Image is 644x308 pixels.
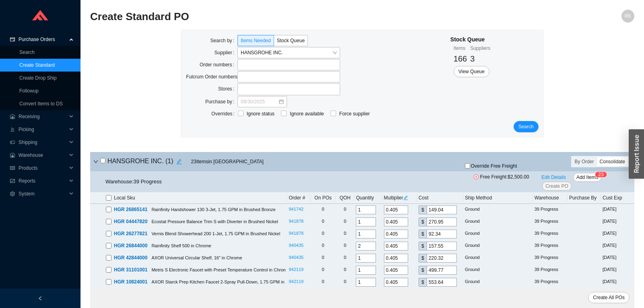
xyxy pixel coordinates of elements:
[471,164,517,168] span: Override Free Freight
[287,192,310,204] th: Order #
[601,276,634,288] td: [DATE]
[310,264,336,276] td: 0
[114,255,147,261] span: HGR 42844000
[463,228,533,240] td: Ground
[151,219,278,224] span: Ecostat Pressure Balance Trim S with Diverter in Brushed Nickel
[463,264,533,276] td: Ground
[289,267,303,272] a: 942119
[19,110,67,123] span: Receiving
[19,88,39,94] a: Followup
[173,156,185,167] button: edit
[419,218,427,226] div: $
[90,10,498,24] h2: Create Standard PO
[514,121,539,132] button: Search
[19,33,67,46] span: Purchase Orders
[10,37,15,42] span: credit-card
[10,179,15,183] span: fund
[114,243,147,248] span: HGR 26844000
[450,35,490,44] div: Stock Queue
[533,264,568,276] td: 39 Progress
[403,195,408,200] span: edit
[174,159,184,164] span: edit
[205,96,237,107] label: Purchase by
[601,240,634,252] td: [DATE]
[533,216,568,228] td: 39 Progress
[533,204,568,216] td: 39 Progress
[454,66,489,77] button: View Queue
[151,279,301,284] span: AXOR Starck Prep Kitchen Faucet 2-Spray Pull-Down, 1.75 GPM in Chrome
[474,175,479,179] span: close-circle
[310,240,336,252] td: 0
[151,255,242,260] span: AXOR Universal Circular Shelf, 16" in Chrome
[191,158,264,166] span: 23 Item s in [GEOGRAPHIC_DATA]
[114,219,147,224] span: HGR 04447820
[211,108,237,119] label: Overrides
[114,231,147,236] span: HGR 26277821
[417,192,463,204] th: Cost
[419,254,427,263] div: $
[601,216,634,228] td: [DATE]
[419,266,427,275] div: $
[19,136,67,149] span: Shipping
[588,292,630,303] button: Create All POs
[458,68,485,76] span: View Queue
[19,123,67,136] span: Picking
[336,252,354,264] td: 0
[625,10,632,23] span: RK
[419,230,427,238] div: $
[601,172,604,177] span: 3
[114,267,147,273] span: HGR 31101001
[541,173,566,181] span: Edit Details
[601,204,634,216] td: [DATE]
[533,276,568,288] td: 39 Progress
[215,47,237,58] label: Supplier:
[572,157,597,166] div: By Order
[573,173,601,182] button: Add Items
[601,264,634,276] td: [DATE]
[454,54,467,63] span: 166
[463,252,533,264] td: Ground
[470,54,475,63] span: 3
[19,175,67,187] span: Reports
[289,243,303,248] a: 940435
[336,192,354,204] th: QOH
[533,192,568,204] th: Warehouse
[470,44,490,52] div: Suppliers
[601,252,634,264] td: [DATE]
[463,276,533,288] td: Ground
[310,252,336,264] td: 0
[595,172,607,177] sup: 23
[601,228,634,240] td: [DATE]
[38,296,43,301] span: left
[533,228,568,240] td: 39 Progress
[419,278,427,287] div: $
[19,75,57,81] a: Create Drop Ship
[19,149,67,162] span: Warehouse
[463,216,533,228] td: Ground
[10,166,15,170] span: read
[19,162,67,175] span: Products
[576,173,598,181] span: Add Items
[19,49,35,55] a: Search
[593,294,625,302] span: Create All POs
[241,98,278,106] input: 09/30/2025
[454,44,467,52] div: Items
[336,276,354,288] td: 0
[151,243,211,248] span: Rainfinity Shelf 500 in Chrome
[354,192,382,204] th: Quantity
[19,62,55,68] a: Create Standard
[114,279,147,285] span: HGR 10824001
[474,173,538,191] span: Free Freight:
[598,172,601,177] span: 2
[336,240,354,252] td: 0
[310,228,336,240] td: 0
[289,219,303,224] a: 941878
[533,252,568,264] td: 39 Progress
[165,158,173,164] span: ( 1 )
[100,156,185,167] h4: HANSGROHE INC.
[218,83,237,94] label: Stores
[289,231,303,236] a: 941878
[463,204,533,216] td: Ground
[518,123,534,131] span: Search
[93,159,98,164] span: down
